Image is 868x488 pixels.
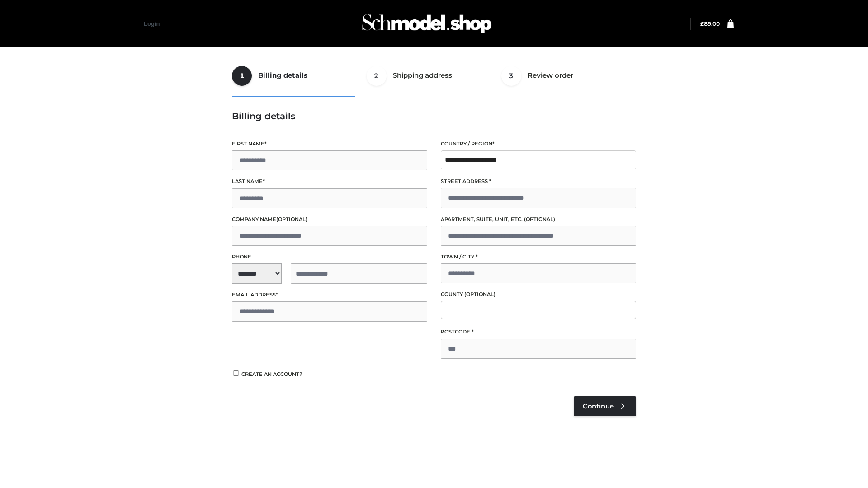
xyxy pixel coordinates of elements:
[232,370,240,376] input: Create an account?
[441,177,636,186] label: Street address
[232,177,427,186] label: Last name
[241,371,302,377] span: Create an account?
[441,140,636,148] label: Country / Region
[700,20,704,27] span: £
[232,140,427,148] label: First name
[232,111,636,122] h3: Billing details
[464,291,495,297] span: (optional)
[524,216,555,222] span: (optional)
[359,6,495,42] img: Schmodel Admin 964
[232,215,427,224] label: Company name
[144,20,160,27] a: Login
[574,396,636,416] a: Continue
[700,20,720,27] bdi: 89.00
[441,253,636,261] label: Town / City
[441,215,636,224] label: Apartment, suite, unit, etc.
[232,253,427,261] label: Phone
[232,291,427,299] label: Email address
[441,290,636,299] label: County
[276,216,307,222] span: (optional)
[441,328,636,336] label: Postcode
[583,402,614,410] span: Continue
[700,20,720,27] a: £89.00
